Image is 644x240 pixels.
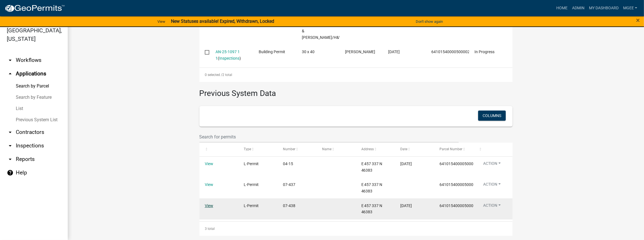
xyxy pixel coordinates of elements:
[216,49,248,62] div: ( )
[587,3,621,14] a: My Dashboard
[400,203,412,208] span: 5/1/2007
[479,181,505,190] button: Action
[439,182,480,187] span: 641015400005000020
[244,203,259,208] span: L-Permit
[432,50,472,54] span: 641015400005000020
[238,143,278,156] datatable-header-cell: Type
[7,169,14,176] i: help
[244,147,251,151] span: Type
[7,129,14,136] i: arrow_drop_down
[479,161,505,169] button: Action
[199,68,513,82] div: 2 total
[636,17,640,24] button: Close
[205,73,222,77] span: 0 selected /
[7,57,14,64] i: arrow_drop_down
[322,147,331,151] span: Name
[621,3,639,14] a: mgee
[283,203,295,208] span: 07-438
[439,147,462,151] span: Parcel Number
[171,19,274,24] strong: New Statuses available! Expired, Withdrawn, Locked
[361,182,383,193] span: E 457 337 N 46383
[388,50,400,54] span: 06/23/2025
[7,142,14,149] i: arrow_drop_down
[570,3,587,14] a: Admin
[361,147,374,151] span: Address
[205,182,213,187] a: View
[478,111,506,121] button: Columns
[302,50,315,54] span: 30 x 40
[317,143,356,156] datatable-header-cell: Name
[278,143,317,156] datatable-header-cell: Number
[636,16,640,24] span: ×
[475,50,495,54] span: In Progress
[434,143,473,156] datatable-header-cell: Parcel Number
[345,50,375,54] span: Tami Evans
[400,147,407,151] span: Date
[283,162,293,166] span: 04-15
[205,203,213,208] a: View
[7,70,14,77] i: arrow_drop_up
[216,50,240,60] a: AN-25-1097 1 1
[283,182,295,187] span: 07-437
[244,182,259,187] span: L-Permit
[199,82,513,99] h3: Previous System Data
[7,156,14,163] i: arrow_drop_down
[259,50,285,54] span: Building Permit
[439,162,480,166] span: 641015400005000020
[400,162,412,166] span: 1/14/2004
[395,143,434,156] datatable-header-cell: Date
[283,147,295,151] span: Number
[155,17,168,26] a: View
[199,131,459,143] input: Search for permits
[479,203,505,211] button: Action
[361,162,383,172] span: E 457 337 N 46383
[554,3,570,14] a: Home
[199,222,513,236] div: 3 total
[361,203,383,214] span: E 457 337 N 46383
[205,162,213,166] a: View
[244,162,259,166] span: L-Permit
[356,143,395,156] datatable-header-cell: Address
[439,203,480,208] span: 641015400005000020
[414,17,445,26] button: Don't show again
[219,56,239,60] a: Inspections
